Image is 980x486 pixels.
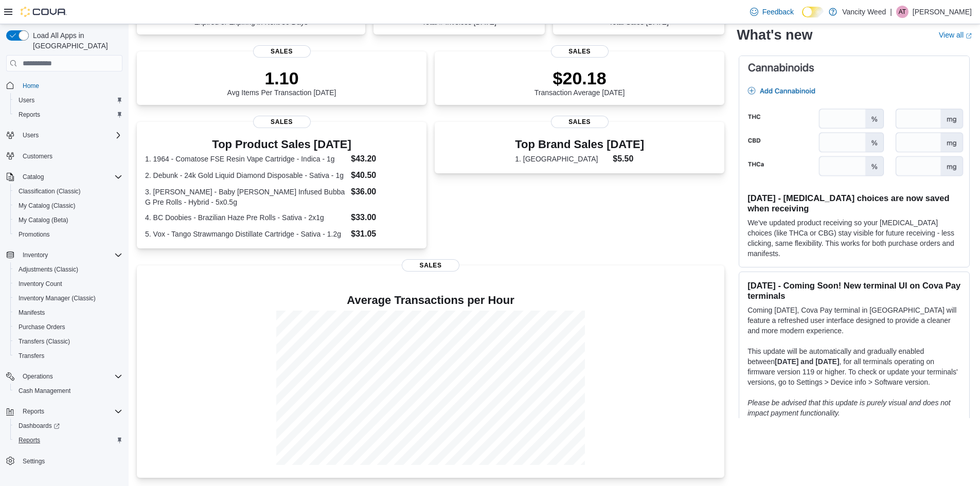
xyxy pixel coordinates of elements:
span: Transfers [19,352,44,360]
svg: External link [966,32,972,39]
span: My Catalog (Classic) [19,202,76,210]
span: Adjustments (Classic) [19,265,78,274]
a: Inventory Count [14,278,66,290]
h3: Top Brand Sales [DATE] [515,138,644,151]
button: Users [2,128,127,142]
span: Settings [23,457,45,465]
span: Sales [402,259,459,272]
span: AT [899,6,906,18]
span: Operations [23,372,53,381]
a: Dashboards [14,420,64,432]
button: Users [19,129,43,141]
span: Users [14,94,122,106]
button: Operations [2,369,127,384]
button: Classification (Classic) [10,184,127,199]
span: Adjustments (Classic) [14,263,122,276]
span: Reports [23,407,44,416]
button: Users [10,93,127,107]
img: Cova [21,7,67,17]
span: Cash Management [14,385,122,397]
span: Sales [253,45,311,58]
a: Reports [14,109,44,121]
button: Reports [10,107,127,122]
p: | [890,6,892,18]
span: Customers [19,150,122,163]
dt: 4. BC Doobies - Brazilian Haze Pre Rolls - Sativa - 2x1g [145,212,347,223]
span: Classification (Classic) [19,187,81,195]
strong: [DATE] and [DATE] [775,357,839,365]
a: Feedback [746,2,798,22]
p: This update will be automatically and gradually enabled between , for all terminals operating on ... [747,346,961,387]
button: Catalog [2,170,127,184]
a: Users [14,94,39,106]
span: Promotions [19,230,50,239]
p: Coming [DATE], Cova Pay terminal in [GEOGRAPHIC_DATA] will feature a refreshed user interface des... [747,304,961,335]
dt: 1. 1964 - Comatose FSE Resin Vape Cartridge - Indica - 1g [145,154,347,164]
a: My Catalog (Beta) [14,214,73,226]
span: Cash Management [19,387,70,395]
span: My Catalog (Beta) [14,214,122,226]
h4: Average Transactions per Hour [145,294,716,307]
button: Customers [2,149,127,164]
span: Inventory Manager (Classic) [19,294,96,302]
button: Reports [10,433,127,447]
div: Transaction Average [DATE] [534,68,625,97]
span: Load All Apps in [GEOGRAPHIC_DATA] [29,30,122,51]
button: My Catalog (Beta) [10,213,127,227]
a: Dashboards [10,419,127,433]
span: Purchase Orders [19,323,65,331]
p: Vancity Weed [842,6,886,18]
button: Transfers (Classic) [10,334,127,349]
span: Sales [551,45,609,58]
button: Transfers [10,349,127,363]
span: Users [19,96,34,104]
span: Sales [551,116,609,128]
span: Operations [19,370,122,383]
h3: [DATE] - Coming Soon! New terminal UI on Cova Pay terminals [747,280,961,300]
button: Purchase Orders [10,320,127,334]
a: Transfers [14,350,48,362]
button: My Catalog (Classic) [10,199,127,213]
button: Reports [2,404,127,419]
span: My Catalog (Classic) [14,200,122,212]
span: My Catalog (Beta) [19,216,68,224]
button: Operations [19,370,57,383]
span: Dashboards [14,420,122,432]
span: Classification (Classic) [14,185,122,197]
a: Cash Management [14,385,75,397]
a: Customers [19,150,57,163]
span: Inventory Count [19,280,62,288]
button: Inventory Count [10,277,127,291]
a: Purchase Orders [14,321,69,333]
span: Sales [253,116,311,128]
span: Home [19,79,122,92]
span: Dashboards [19,422,60,430]
span: Catalog [23,173,44,181]
a: View allExternal link [939,31,972,39]
div: Avg Items Per Transaction [DATE] [227,68,336,97]
span: Feedback [762,7,794,17]
a: Adjustments (Classic) [14,263,82,276]
a: Reports [14,434,44,446]
input: Dark Mode [802,7,824,17]
button: Cash Management [10,384,127,398]
span: Home [23,82,39,90]
span: Manifests [19,309,45,317]
a: Inventory Manager (Classic) [14,292,100,304]
dt: 2. Debunk - 24k Gold Liquid Diamond Disposable - Sativa - 1g [145,170,347,181]
span: Reports [19,405,122,418]
span: Inventory [23,251,48,259]
p: We've updated product receiving so your [MEDICAL_DATA] choices (like THCa or CBG) stay visible fo... [747,217,961,258]
div: Amber Tachauer [896,6,908,18]
span: Purchase Orders [14,321,122,333]
em: Please be advised that this update is purely visual and does not impact payment functionality. [747,398,951,417]
dd: $33.00 [351,211,418,224]
dd: $36.00 [351,186,418,198]
h2: What's new [737,27,812,43]
p: 1.10 [227,68,336,88]
span: Reports [19,436,40,444]
span: Catalog [19,171,122,183]
span: Settings [19,455,122,467]
span: Promotions [14,228,122,241]
span: Dark Mode [802,17,803,18]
